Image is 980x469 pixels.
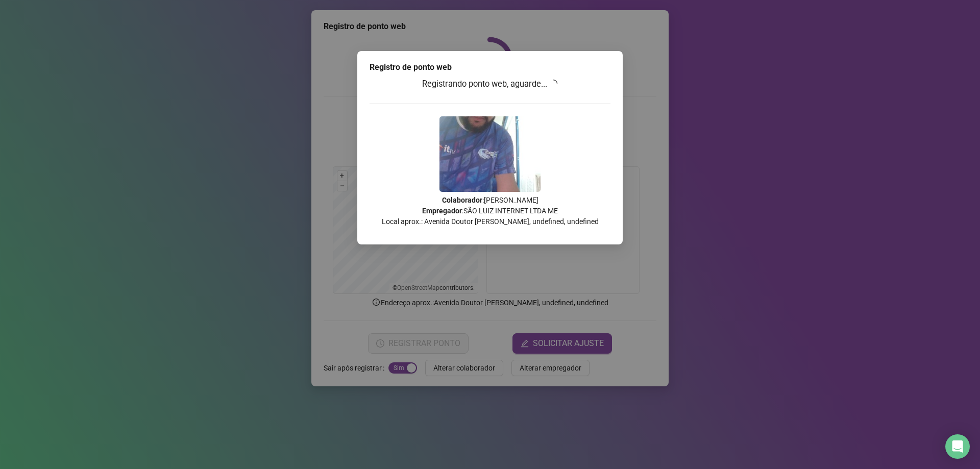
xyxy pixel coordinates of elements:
span: loading [549,79,558,88]
p: : [PERSON_NAME] : SÃO LUIZ INTERNET LTDA ME Local aprox.: Avenida Doutor [PERSON_NAME], undefined... [370,195,610,227]
h3: Registrando ponto web, aguarde... [370,78,610,91]
strong: Colaborador [442,196,482,204]
div: Open Intercom Messenger [945,434,970,459]
strong: Empregador [422,207,462,215]
img: 2Q== [439,116,541,192]
div: Registro de ponto web [370,61,610,73]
